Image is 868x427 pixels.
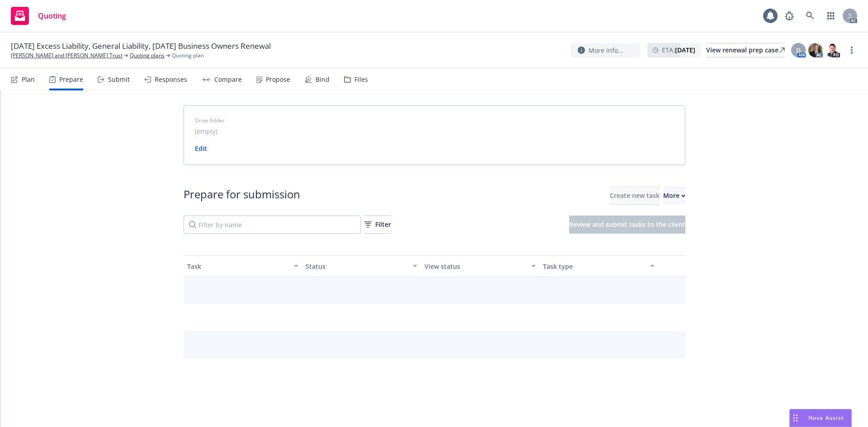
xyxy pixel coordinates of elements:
div: Drag to move [790,409,801,427]
div: Prepare for submission [184,187,300,205]
button: Filter [364,216,391,234]
a: Search [801,7,819,25]
span: D [796,46,801,55]
div: Propose [266,76,290,83]
div: Compare [214,76,242,83]
span: More info... [589,46,623,55]
img: photo [808,43,823,57]
img: photo [826,43,840,57]
a: Quoting plans [130,52,165,60]
button: Status [302,255,421,277]
a: Switch app [822,7,840,25]
button: Create new task [610,187,660,205]
div: Task [187,262,289,271]
div: View renewal prep case [706,43,785,57]
span: Drive folder [195,117,674,125]
div: Prepare [59,76,83,83]
a: [PERSON_NAME] and [PERSON_NAME] Trust [11,52,123,60]
a: Quoting [7,3,70,28]
div: Task type [543,262,645,271]
div: Responses [155,76,187,83]
button: Review and submit tasks to the client [569,216,685,234]
div: More [663,187,685,204]
span: Nova Assist [808,414,844,422]
input: Filter by name [184,216,361,234]
span: (empty) [195,127,217,136]
a: Report a Bug [780,7,798,25]
span: ETA : [662,45,695,55]
div: Plan [22,76,35,83]
span: Create new task [610,191,660,200]
div: Files [354,76,368,83]
button: Task type [539,255,658,277]
div: Submit [108,76,130,83]
span: Quoting plan [172,52,204,60]
a: more [846,45,857,56]
span: Review and submit tasks to the client [569,220,685,229]
div: Status [306,262,407,271]
button: Nova Assist [789,409,852,427]
button: More [663,187,685,205]
div: Bind [316,76,330,83]
span: Quoting [38,12,66,19]
button: View status [421,255,540,277]
a: View renewal prep case [706,43,785,57]
strong: [DATE] [675,46,695,54]
div: Filter [364,216,391,233]
span: [DATE] Excess Liability, General Liability, [DATE] Business Owners Renewal [11,41,271,52]
button: More info... [571,43,640,58]
a: Edit [195,144,207,153]
div: View status [425,262,526,271]
button: Task [184,255,302,277]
